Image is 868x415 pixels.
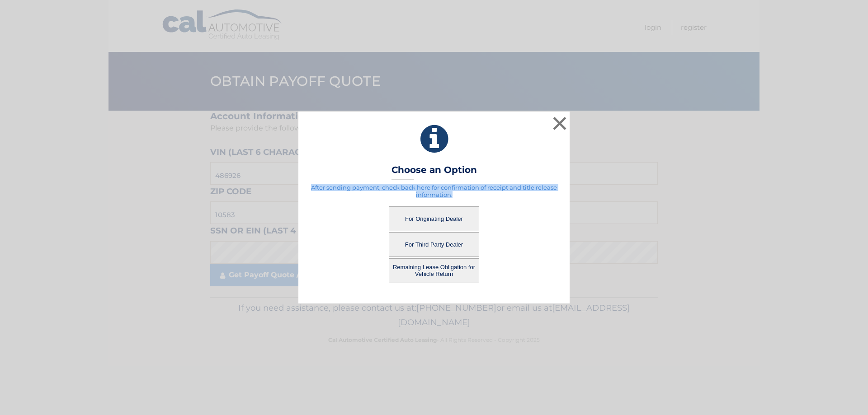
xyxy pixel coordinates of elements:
button: × [551,114,569,132]
button: Remaining Lease Obligation for Vehicle Return [389,258,479,283]
button: For Originating Dealer [389,206,479,231]
button: For Third Party Dealer [389,232,479,257]
h3: Choose an Option [392,164,477,180]
h5: After sending payment, check back here for confirmation of receipt and title release information. [310,184,558,198]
